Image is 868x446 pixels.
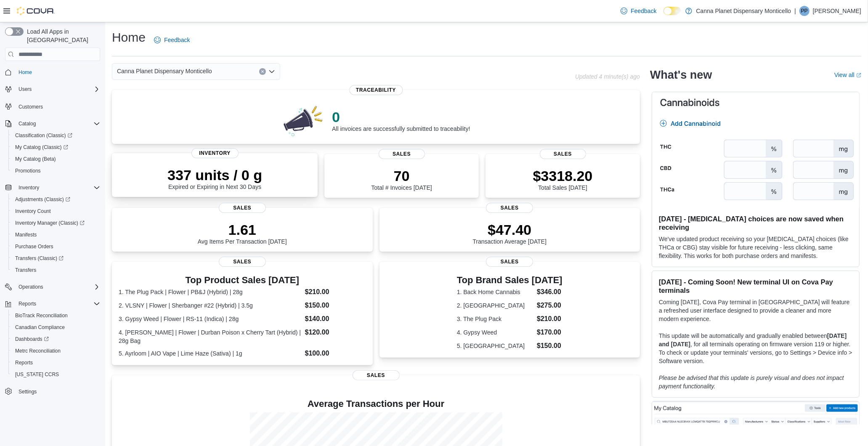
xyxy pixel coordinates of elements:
[8,229,104,241] button: Manifests
[12,242,57,252] a: Purchase Orders
[281,104,325,137] img: 0
[332,109,470,132] div: All invoices are successfully submitted to traceability!
[8,369,104,380] button: [US_STATE] CCRS
[15,348,61,354] span: Metrc Reconciliation
[15,312,68,319] span: BioTrack Reconciliation
[12,358,36,368] a: Reports
[12,346,100,356] span: Metrc Reconciliation
[15,231,37,238] span: Manifests
[12,154,59,164] a: My Catalog (Beta)
[8,252,104,264] a: Transfers (Classic)
[15,282,47,292] button: Operations
[12,130,100,141] span: Classification (Classic)
[12,130,76,141] a: Classification (Classic)
[119,328,302,345] dt: 4. [PERSON_NAME] | Flower | Durban Poison x Cherry Tart (Hybrid) | 28g Bag
[15,119,39,129] button: Catalog
[2,298,104,310] button: Reports
[8,310,104,321] button: BioTrack Reconciliation
[119,275,366,285] h3: Top Product Sales [DATE]
[24,27,100,44] span: Load All Apps in [GEOGRAPHIC_DATA]
[12,230,100,240] span: Manifests
[457,275,563,285] h3: Top Brand Sales [DATE]
[12,265,100,275] span: Transfers
[19,284,43,290] span: Operations
[8,205,104,217] button: Inventory Count
[12,218,100,228] span: Inventory Manager (Classic)
[457,328,534,337] dt: 4. Gypsy Weed
[12,253,100,263] span: Transfers (Classic)
[15,299,40,309] button: Reports
[151,32,193,48] a: Feedback
[164,36,190,44] span: Feedback
[12,334,100,344] span: Dashboards
[12,230,40,240] a: Manifests
[2,118,104,130] button: Catalog
[15,156,56,162] span: My Catalog (Beta)
[537,314,563,324] dd: $210.00
[8,321,104,333] button: Canadian Compliance
[119,349,302,358] dt: 5. Ayrloom | AIO Vape | Lime Haze (Sativa) | 1g
[19,69,32,76] span: Home
[15,196,70,203] span: Adjustments (Classic)
[8,141,104,153] a: My Catalog (Classic)
[15,243,53,250] span: Purchase Orders
[19,300,36,307] span: Reports
[8,130,104,141] a: Classification (Classic)
[659,374,844,390] em: Please be advised that this update is purely visual and does not impact payment functionality.
[15,208,51,215] span: Inventory Count
[537,300,563,311] dd: $275.00
[8,345,104,357] button: Metrc Reconciliation
[2,66,104,78] button: Home
[2,385,104,398] button: Settings
[12,194,100,204] span: Adjustments (Classic)
[2,83,104,95] button: Users
[167,167,262,183] p: 337 units / 0 g
[5,63,100,419] nav: Complex example
[8,333,104,345] a: Dashboards
[259,68,266,75] button: Clear input
[540,149,586,159] span: Sales
[794,6,796,16] p: |
[457,342,534,350] dt: 5. [GEOGRAPHIC_DATA]
[12,346,64,356] a: Metrc Reconciliation
[119,399,633,409] h4: Average Transactions per Hour
[12,142,72,152] a: My Catalog (Classic)
[12,369,100,380] span: Washington CCRS
[15,183,42,193] button: Inventory
[486,203,533,213] span: Sales
[8,264,104,276] button: Transfers
[219,203,266,213] span: Sales
[12,206,100,216] span: Inventory Count
[15,101,100,111] span: Customers
[371,167,432,191] div: Total # Invoices [DATE]
[15,371,59,378] span: [US_STATE] CCRS
[15,102,46,112] a: Customers
[696,6,791,16] p: Canna Planet Dispensary Monticello
[15,84,100,94] span: Users
[167,167,262,190] div: Expired or Expiring in Next 30 Days
[15,336,49,342] span: Dashboards
[15,67,35,77] a: Home
[12,311,71,321] a: BioTrack Reconciliation
[12,358,100,368] span: Reports
[533,167,593,184] p: $3318.20
[799,6,810,16] div: Parth Patel
[15,167,41,174] span: Promotions
[650,68,712,82] h2: What's new
[12,311,100,321] span: BioTrack Reconciliation
[15,359,33,366] span: Reports
[305,327,366,337] dd: $120.00
[856,73,861,78] svg: External link
[15,132,72,139] span: Classification (Classic)
[664,7,681,16] input: Dark Mode
[12,218,88,228] a: Inventory Manager (Classic)
[533,167,593,191] div: Total Sales [DATE]
[12,142,100,152] span: My Catalog (Classic)
[17,7,55,15] img: Cova
[631,7,656,15] span: Feedback
[659,332,852,365] p: This update will be automatically and gradually enabled between , for all terminals operating on ...
[19,184,39,191] span: Inventory
[15,267,36,273] span: Transfers
[12,242,100,252] span: Purchase Orders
